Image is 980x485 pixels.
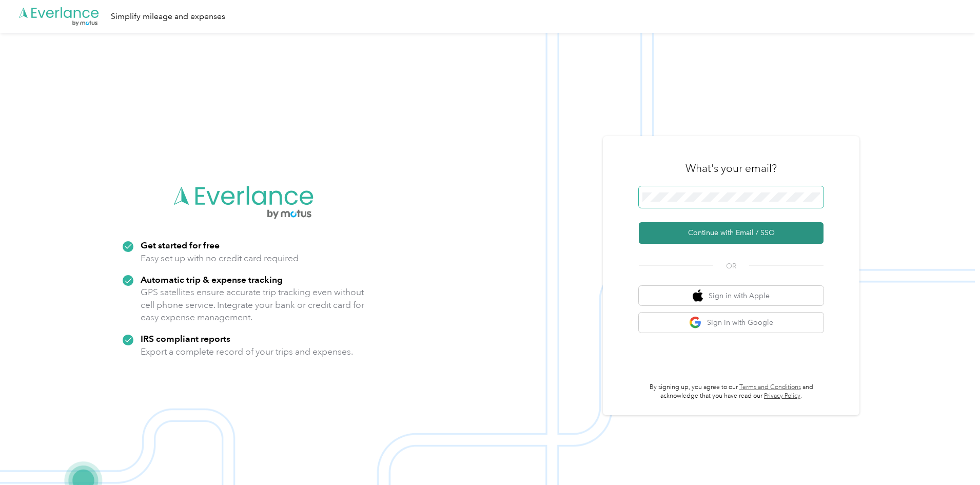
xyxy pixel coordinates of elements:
[689,316,702,329] img: google logo
[141,345,353,358] p: Export a complete record of your trips and expenses.
[639,313,824,333] button: google logoSign in with Google
[739,383,801,391] a: Terms and Conditions
[764,392,800,400] a: Privacy Policy
[639,222,824,244] button: Continue with Email / SSO
[685,161,777,176] h3: What's your email?
[141,333,230,344] strong: IRS compliant reports
[141,240,220,250] strong: Get started for free
[639,383,824,401] p: By signing up, you agree to our and acknowledge that you have read our .
[111,10,225,23] div: Simplify mileage and expenses
[713,261,749,271] span: OR
[141,252,299,265] p: Easy set up with no credit card required
[693,289,703,302] img: apple logo
[141,286,365,324] p: GPS satellites ensure accurate trip tracking even without cell phone service. Integrate your bank...
[141,274,283,285] strong: Automatic trip & expense tracking
[639,286,824,306] button: apple logoSign in with Apple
